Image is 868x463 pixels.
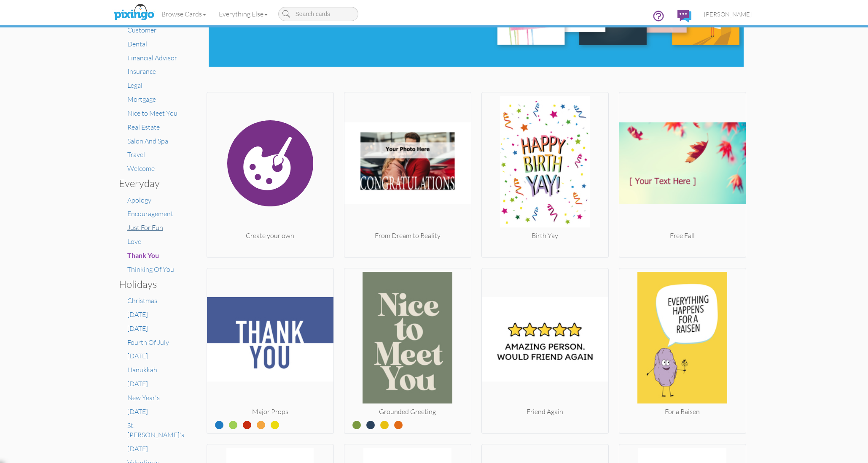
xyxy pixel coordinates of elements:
a: Nice to Meet You [127,109,177,117]
a: Browse Cards [155,3,212,24]
a: [DATE] [127,310,148,319]
a: Christmas [127,296,157,305]
div: Major Props [207,407,333,417]
a: Encouragement [127,209,173,218]
a: Fourth Of July [127,338,169,347]
img: 20250716-161921-cab435a0583f-250.jpg [207,272,333,407]
img: 20250908-205024-9e166ba402a1-250.png [619,96,746,231]
div: Birth Yay [482,231,608,241]
a: Customer [127,26,156,34]
a: Just For Fun [127,223,163,232]
a: Legal [127,81,142,89]
div: Create your own [207,231,333,241]
div: Grounded Greeting [344,407,471,417]
img: 20250828-163716-8d2042864239-250.jpg [482,96,608,231]
a: [DATE] [127,352,148,360]
img: 20241114-001517-5c2bbd06cf65-250.jpg [482,272,608,407]
a: Salon And Spa [127,137,168,145]
a: Insurance [127,67,156,76]
a: [DATE] [127,407,148,416]
a: Real Estate [127,123,160,131]
input: Search cards [278,7,358,21]
a: Everything Else [212,3,274,24]
a: [DATE] [127,444,148,453]
a: [PERSON_NAME] [698,3,758,25]
div: Free Fall [619,231,746,241]
a: Love [127,237,141,246]
div: From Dream to Reality [344,231,471,241]
div: Friend Again [482,407,608,417]
a: Hanukkah [127,366,157,374]
a: Dental [127,40,147,48]
img: 20250905-201811-b377196b96e5-250.png [344,96,471,231]
a: Financial Advisor [127,54,177,62]
a: Thank You [127,251,159,260]
img: create.svg [207,96,333,231]
a: Apology [127,196,151,204]
h3: Holidays [119,279,180,290]
img: 20250828-183240-9b6dc548e1c2-250.jpg [619,272,746,407]
a: St. [PERSON_NAME]'s [127,421,184,439]
a: New Year's [127,393,160,402]
h3: Everyday [119,178,180,189]
a: Travel [127,150,145,159]
a: [DATE] [127,324,148,333]
span: [PERSON_NAME] [704,11,752,18]
div: For a Raisen [619,407,746,417]
a: [DATE] [127,379,148,388]
a: Welcome [127,164,155,173]
img: pixingo logo [112,2,156,23]
a: Mortgage [127,95,156,103]
a: Thinking Of You [127,265,174,273]
img: comments.svg [677,10,691,22]
img: 20250527-043541-0b2d8b8e4674-250.jpg [344,272,471,407]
